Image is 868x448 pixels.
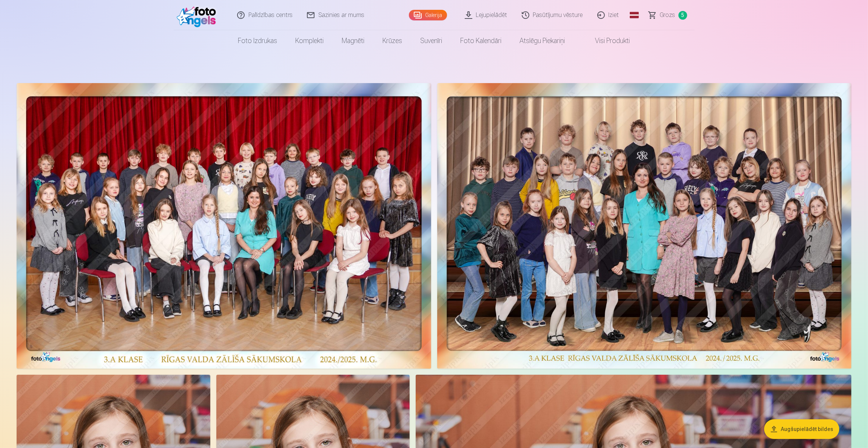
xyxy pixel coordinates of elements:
[574,30,639,51] a: Visi produkti
[177,3,220,27] img: /fa1
[511,30,574,51] a: Atslēgu piekariņi
[660,11,675,20] span: Grozs
[409,10,447,20] a: Galerija
[452,30,511,51] a: Foto kalendāri
[287,30,333,51] a: Komplekti
[374,30,412,51] a: Krūzes
[412,30,452,51] a: Suvenīri
[333,30,374,51] a: Magnēti
[229,30,287,51] a: Foto izdrukas
[764,419,839,439] button: Augšupielādēt bildes
[678,11,687,20] span: 5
